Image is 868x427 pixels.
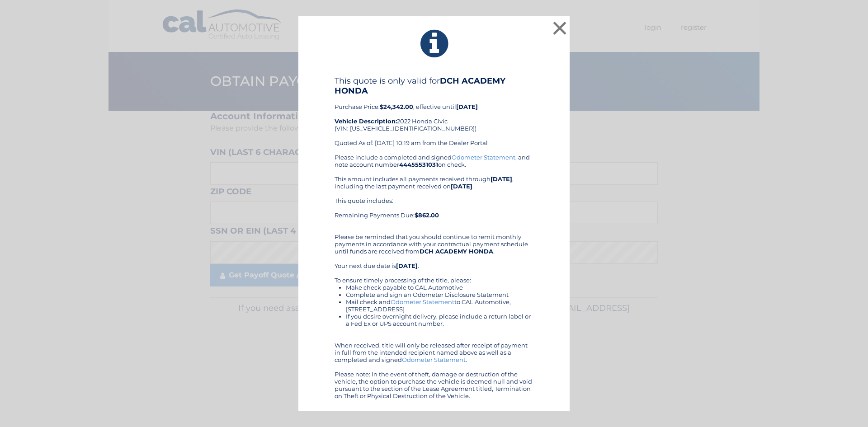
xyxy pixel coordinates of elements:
[380,103,413,110] b: $24,342.00
[396,262,418,269] b: [DATE]
[551,19,569,37] button: ×
[346,284,533,291] li: Make check payable to CAL Automotive
[391,298,454,305] a: Odometer Statement
[456,103,478,110] b: [DATE]
[335,117,397,125] strong: Vehicle Description:
[451,183,472,190] b: [DATE]
[491,175,512,183] b: [DATE]
[346,313,533,327] li: If you desire overnight delivery, please include a return label or a Fed Ex or UPS account number.
[399,161,438,168] b: 44455531031
[346,298,533,313] li: Mail check and to CAL Automotive, [STREET_ADDRESS]
[346,291,533,298] li: Complete and sign an Odometer Disclosure Statement
[335,154,533,399] div: Please include a completed and signed , and note account number on check. This amount includes al...
[335,76,533,96] h4: This quote is only valid for
[415,211,439,219] b: $862.00
[452,154,515,161] a: Odometer Statement
[402,356,466,363] a: Odometer Statement
[335,76,505,96] b: DCH ACADEMY HONDA
[335,197,533,226] div: This quote includes: Remaining Payments Due:
[420,248,493,255] b: DCH ACADEMY HONDA
[335,76,533,154] div: Purchase Price: , effective until 2022 Honda Civic (VIN: [US_VEHICLE_IDENTIFICATION_NUMBER]) Quot...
